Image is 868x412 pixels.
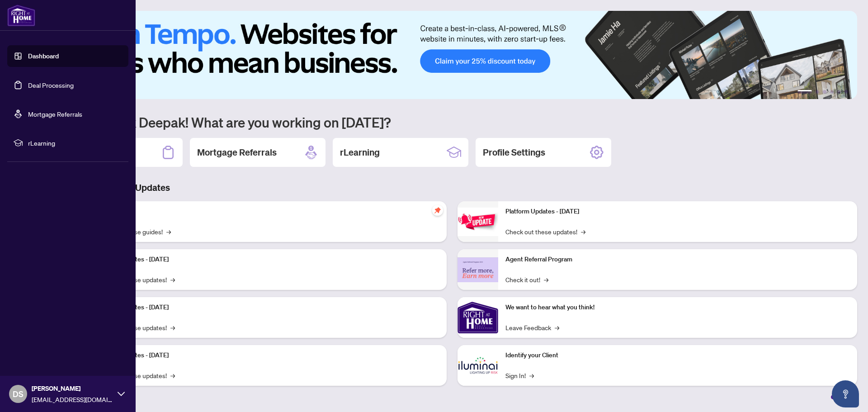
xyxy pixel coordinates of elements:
p: Platform Updates - [DATE] [95,255,439,265]
span: [EMAIL_ADDRESS][DOMAIN_NAME] [32,394,113,404]
a: Leave Feedback→ [505,322,559,332]
p: Platform Updates - [DATE] [95,303,439,313]
button: 4 [830,90,834,94]
img: Slide 0 [47,11,857,99]
img: Agent Referral Program [458,257,498,282]
span: → [170,275,175,284]
a: Dashboard [28,52,59,60]
button: 3 [823,90,826,94]
img: Platform Updates - June 23, 2025 [458,208,498,236]
button: Open asap [832,380,859,407]
button: 1 [797,90,812,94]
a: Sign In!→ [505,370,534,380]
span: → [529,370,534,380]
img: Identify your Client [458,345,498,386]
span: → [170,322,175,332]
img: We want to hear what you think! [458,297,498,338]
p: Platform Updates - [DATE] [95,350,439,360]
h1: Welcome back Deepak! What are you working on [DATE]? [47,114,857,131]
a: Deal Processing [28,81,74,89]
button: 5 [837,90,841,94]
span: → [581,227,585,237]
h2: Profile Settings [483,146,545,159]
span: DS [13,388,24,400]
button: 2 [816,90,819,94]
span: → [555,322,559,332]
span: [PERSON_NAME] [32,384,113,393]
h2: Mortgage Referrals [197,146,277,159]
span: → [544,275,548,284]
a: Mortgage Referrals [28,110,82,118]
span: pushpin [432,205,443,216]
p: Identify your Client [505,350,850,360]
a: Check out these updates!→ [505,227,585,237]
a: Check it out!→ [505,275,548,284]
p: Platform Updates - [DATE] [505,207,850,217]
img: logo [7,5,35,26]
p: We want to hear what you think! [505,303,850,313]
p: Self-Help [95,207,439,217]
h2: rLearning [340,146,380,159]
h3: Brokerage & Industry Updates [47,181,857,194]
span: rLearning [28,138,122,148]
p: Agent Referral Program [505,255,850,265]
button: 6 [844,90,848,94]
span: → [166,227,171,237]
span: → [170,370,175,380]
